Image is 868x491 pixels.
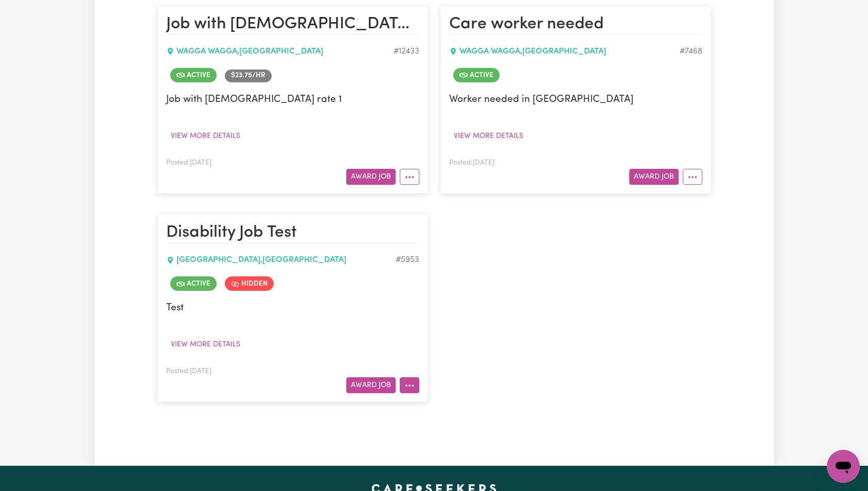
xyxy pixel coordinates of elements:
[170,68,217,82] span: Job is active
[453,68,500,82] span: Job is active
[166,337,245,353] button: View more details
[166,45,394,58] div: WAGGA WAGGA , [GEOGRAPHIC_DATA]
[225,276,274,291] span: Job is hidden
[166,160,211,166] span: Posted: [DATE]
[396,254,419,266] div: Job ID #5953
[225,69,272,82] span: Job rate per hour
[400,169,419,185] button: More options
[400,377,419,393] button: More options
[449,160,494,166] span: Posted: [DATE]
[166,223,419,243] h2: Disability Job Test
[683,169,702,185] button: More options
[449,93,702,108] p: Worker needed in [GEOGRAPHIC_DATA]
[346,377,396,393] button: Award Job
[449,128,528,144] button: View more details
[170,276,217,291] span: Job is active
[449,14,702,35] h2: Care worker needed
[629,169,679,185] button: Award Job
[166,128,245,144] button: View more details
[680,45,702,58] div: Job ID #7468
[166,93,419,108] p: Job with [DEMOGRAPHIC_DATA] rate 1
[827,450,860,483] iframe: Button to launch messaging window
[166,301,419,316] p: Test
[346,169,396,185] button: Award Job
[166,254,396,266] div: [GEOGRAPHIC_DATA] , [GEOGRAPHIC_DATA]
[394,45,419,58] div: Job ID #12433
[166,14,419,35] h2: Job with hourly rate
[166,368,211,375] span: Posted: [DATE]
[449,45,680,58] div: WAGGA WAGGA , [GEOGRAPHIC_DATA]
